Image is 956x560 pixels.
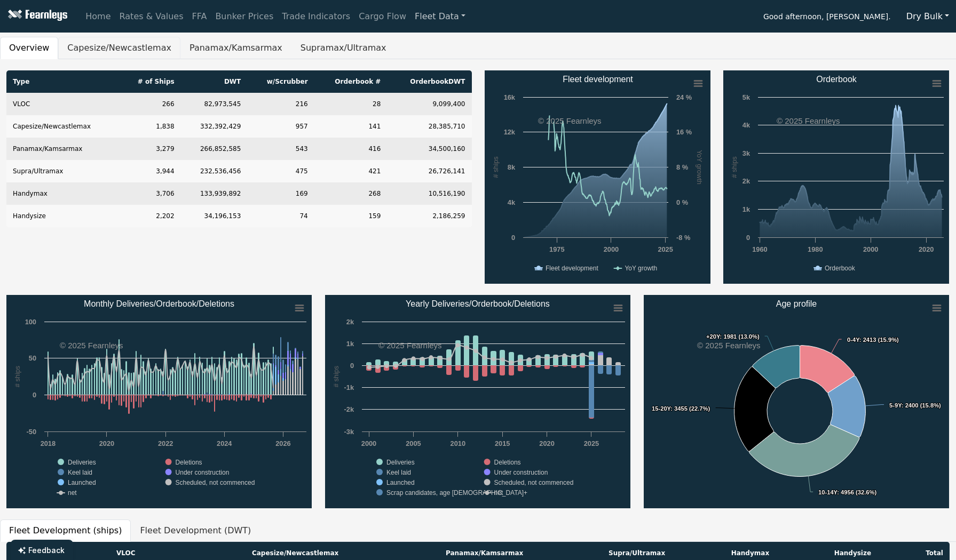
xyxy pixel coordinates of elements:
td: 2,202 [119,205,180,227]
td: VLOC [6,93,119,115]
a: Fleet Data [410,6,470,27]
a: Bunker Prices [211,6,278,27]
text: 2020 [539,439,554,447]
td: 26,726,141 [387,160,471,182]
td: 3,279 [119,138,180,160]
span: Good afternoon, [PERSON_NAME]. [763,9,891,27]
text: Orderbook [825,265,856,272]
td: 475 [247,160,314,182]
td: 1,838 [119,115,180,138]
td: 28 [314,93,388,115]
td: 266 [119,93,180,115]
text: 2000 [603,245,618,253]
tspan: 5-9Y [889,402,902,409]
text: : 2400 (15.8%) [889,402,941,409]
th: Type [6,70,119,93]
text: © 2025 Fearnleys [777,116,840,125]
button: Fleet Development (DWT) [131,519,260,542]
td: 34,196,153 [181,205,248,227]
text: 2022 [158,439,173,447]
text: Deletions [494,459,521,466]
text: 1980 [808,245,823,253]
td: 10,516,190 [387,182,471,205]
td: 216 [247,93,314,115]
a: FFA [188,6,211,27]
a: Home [81,6,115,27]
td: 141 [314,115,388,138]
text: 1975 [549,245,564,253]
text: 2024 [217,439,232,447]
td: 416 [314,138,388,160]
text: Under construction [176,469,230,476]
td: 2,186,259 [387,205,471,227]
text: Keel laid [68,469,92,476]
button: Supramax/Ultramax [291,37,396,59]
text: # ships [730,156,738,178]
td: 9,099,400 [387,93,471,115]
text: 1k [346,340,354,348]
text: : 4956 (32.6%) [818,489,877,495]
td: 421 [314,160,388,182]
td: Capesize/Newcastlemax [6,115,119,138]
text: 24 % [676,93,692,101]
text: 2026 [275,439,290,447]
text: 50 [29,354,36,362]
text: 0 [746,234,750,242]
text: Deliveries [386,459,415,466]
td: Handysize [6,205,119,227]
text: : 3455 (22.7%) [652,405,710,412]
text: 2018 [41,439,56,447]
td: 266,852,585 [181,138,248,160]
td: 133,939,892 [181,182,248,205]
th: # of Ships [119,70,180,93]
text: © 2025 Fearnleys [378,341,442,350]
svg: Monthly Deliveries/Orderbook/Deletions [6,295,312,508]
text: 2010 [451,439,465,447]
svg: Age profile [644,295,949,508]
text: net [68,489,77,497]
text: Keel laid [386,469,411,476]
td: 159 [314,205,388,227]
td: 332,392,429 [181,115,248,138]
text: 16k [503,93,515,101]
text: 2020 [919,245,934,253]
text: Orderbook [816,75,857,84]
text: 100 [25,318,36,326]
text: Scrap candidates, age [DEMOGRAPHIC_DATA]+ [386,489,527,497]
text: 0 % [676,198,689,206]
td: 543 [247,138,314,160]
text: -2k [344,405,354,413]
a: Trade Indicators [278,6,354,27]
a: Rates & Values [115,6,188,27]
td: 169 [247,182,314,205]
text: 8k [507,163,515,171]
td: Supra/Ultramax [6,160,119,182]
text: Scheduled, not commenced [494,479,574,486]
svg: Fleet development [485,70,710,284]
td: 34,500,160 [387,138,471,160]
text: 4k [742,121,750,129]
td: Panamax/Kamsarmax [6,138,119,160]
text: © 2025 Fearnleys [538,116,602,125]
tspan: 15-20Y [652,405,671,412]
text: YoY growth [696,150,704,185]
text: 5k [742,93,750,101]
text: 2k [346,318,354,326]
text: © 2025 Fearnleys [60,341,123,350]
text: : 2413 (15.9%) [847,337,899,343]
text: Fleet development [563,75,633,84]
button: Panamax/Kamsarmax [180,37,291,59]
text: Scheduled, not commenced [176,479,255,486]
text: Launched [68,479,96,486]
text: 1960 [752,245,767,253]
text: Yearly Deliveries/Orderbook/Deletions [406,299,550,308]
text: -50 [27,428,37,436]
text: # ships [13,366,21,388]
text: 0 [511,234,515,242]
text: Monthly Deliveries/Orderbook/Deletions [84,299,234,308]
td: 3,944 [119,160,180,182]
text: 3k [742,149,750,157]
td: 957 [247,115,314,138]
text: Launched [386,479,415,486]
text: Fleet development [546,265,598,272]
